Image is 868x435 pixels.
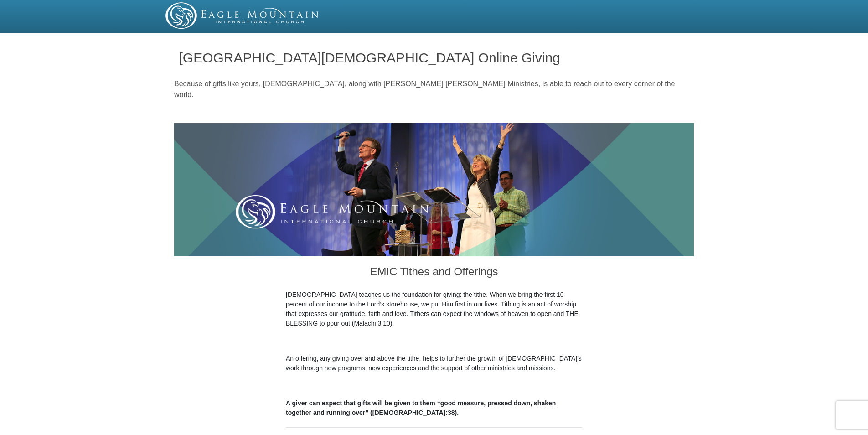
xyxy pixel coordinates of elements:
[286,290,582,328] p: [DEMOGRAPHIC_DATA] teaches us the foundation for giving: the tithe. When we bring the first 10 pe...
[174,78,694,100] p: Because of gifts like yours, [DEMOGRAPHIC_DATA], along with [PERSON_NAME] [PERSON_NAME] Ministrie...
[286,354,582,373] p: An offering, any giving over and above the tithe, helps to further the growth of [DEMOGRAPHIC_DAT...
[286,399,556,416] b: A giver can expect that gifts will be given to them “good measure, pressed down, shaken together ...
[165,2,320,29] img: EMIC
[286,256,582,290] h3: EMIC Tithes and Offerings
[179,50,689,65] h1: [GEOGRAPHIC_DATA][DEMOGRAPHIC_DATA] Online Giving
